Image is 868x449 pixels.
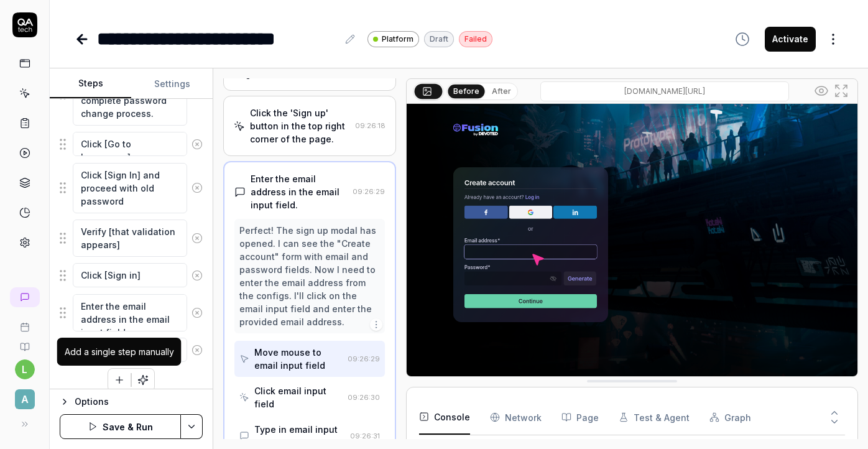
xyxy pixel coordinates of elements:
[619,400,690,435] button: Test & Agent
[355,121,386,130] time: 09:26:18
[5,379,44,412] button: A
[187,263,207,288] button: Remove step
[348,354,380,363] time: 09:26:29
[382,34,413,45] span: Platform
[765,27,816,52] button: Activate
[234,379,384,415] button: Click email input field09:26:30
[419,400,470,435] button: Console
[350,432,380,440] time: 09:26:31
[15,359,35,379] button: l
[234,341,384,377] button: Move mouse to email input field09:26:29
[353,187,385,196] time: 09:26:29
[561,400,599,435] button: Page
[487,85,516,98] button: After
[10,287,40,307] a: New conversation
[254,384,342,410] div: Click email input field
[187,175,207,200] button: Remove step
[727,27,757,52] button: View version history
[5,332,44,352] a: Documentation
[15,389,35,409] span: A
[459,31,492,47] div: Failed
[251,172,347,211] div: Enter the email address in the email input field.
[831,81,851,101] button: Open in full screen
[5,312,44,332] a: Book a call with us
[424,31,454,47] div: Draft
[131,69,213,99] button: Settings
[50,69,131,99] button: Steps
[811,81,831,101] button: Show all interative elements
[60,294,203,332] div: Suggestions
[239,224,379,328] div: Perfect! The sign up modal has opened. I can see the "Create account" form with email and passwor...
[254,346,342,372] div: Move mouse to email input field
[60,337,203,363] div: Suggestions
[60,262,203,289] div: Suggestions
[709,400,751,435] button: Graph
[187,338,207,363] button: Remove step
[250,106,349,146] div: Click the 'Sign up' button in the top right corner of the page.
[490,400,542,435] button: Network
[348,393,380,402] time: 09:26:30
[60,162,203,214] div: Suggestions
[407,104,857,386] img: Screenshot
[187,300,207,325] button: Remove step
[75,394,203,409] div: Options
[254,423,344,449] div: Type in email input field
[60,131,203,157] div: Suggestions
[187,132,207,157] button: Remove step
[187,226,207,251] button: Remove step
[60,219,203,257] div: Suggestions
[60,394,203,409] button: Options
[448,84,484,98] button: Before
[60,414,181,439] button: Save & Run
[367,30,419,47] a: Platform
